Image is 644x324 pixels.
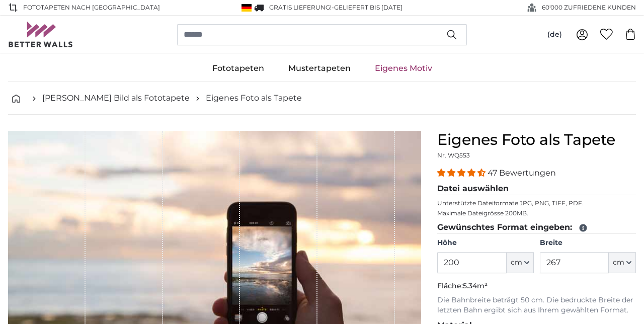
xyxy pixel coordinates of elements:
p: Die Bahnbreite beträgt 50 cm. Die bedruckte Breite der letzten Bahn ergibt sich aus Ihrem gewählt... [437,295,636,315]
span: cm [511,258,522,268]
a: Mustertapeten [276,55,363,82]
legend: Gewünschtes Format eingeben: [437,221,636,234]
span: Geliefert bis [DATE] [334,4,403,11]
p: Unterstützte Dateiformate JPG, PNG, TIFF, PDF. [437,199,636,207]
p: Fläche: [437,281,636,291]
span: GRATIS Lieferung! [269,4,332,11]
span: 60'000 ZUFRIEDENE KUNDEN [542,3,636,12]
label: Breite [540,238,636,248]
nav: breadcrumbs [8,82,636,115]
button: cm [609,252,636,273]
legend: Datei auswählen [437,183,636,195]
p: Maximale Dateigrösse 200MB. [437,209,636,217]
img: Betterwalls [8,22,73,47]
span: Fototapeten nach [GEOGRAPHIC_DATA] [23,3,160,12]
button: (de) [539,26,570,44]
h1: Eigenes Foto als Tapete [437,131,636,149]
button: cm [507,252,534,273]
a: Eigenes Foto als Tapete [206,92,302,104]
img: Deutschland [242,4,252,12]
a: Fototapeten [200,55,276,82]
a: Eigenes Motiv [363,55,444,82]
span: 4.38 stars [437,168,488,178]
span: 5.34m² [463,281,488,290]
span: 47 Bewertungen [488,168,556,178]
a: [PERSON_NAME] Bild als Fototapete [42,92,190,104]
span: - [332,4,403,11]
label: Höhe [437,238,533,248]
span: Nr. WQ553 [437,151,470,159]
span: cm [613,258,624,268]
